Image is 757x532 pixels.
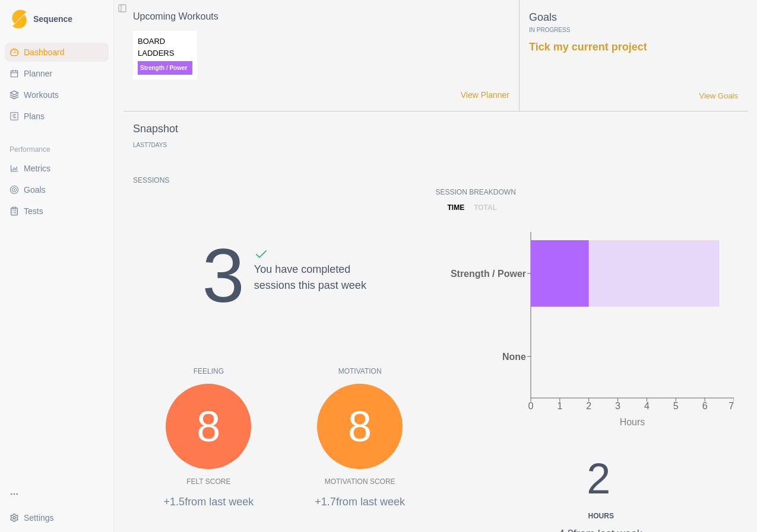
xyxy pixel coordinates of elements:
p: Motivation Score [325,476,395,487]
span: Dashboard [24,46,65,58]
span: 8 [348,394,372,458]
p: Feeling [133,366,284,377]
p: Goals [529,9,738,26]
a: Goals [5,180,109,199]
tspan: 4 [644,401,649,411]
tspan: 2 [586,401,591,411]
span: 8 [197,394,220,458]
p: Upcoming Workouts [133,9,509,24]
p: In Progress [529,26,738,34]
span: Sequence [33,15,72,23]
tspan: 3 [615,401,620,411]
a: Dashboard [5,43,109,62]
tspan: None [502,352,526,362]
tspan: Hours [619,417,645,427]
tspan: 6 [702,401,707,411]
p: Sessions [133,175,436,186]
tspan: 5 [673,401,678,411]
p: Strength / Power [138,61,192,75]
p: Motivation [284,366,436,377]
p: time [448,202,465,213]
a: Tick my current project [529,41,647,53]
button: Settings [5,508,109,527]
p: +1.5 from last week [133,494,284,510]
a: View Planner [461,89,509,101]
img: Logo [12,9,27,29]
a: Plans [5,107,109,126]
div: 3 [202,219,245,333]
span: Plans [24,110,45,122]
span: Workouts [24,89,59,101]
p: Session Breakdown [436,187,739,197]
span: Metrics [24,163,50,174]
p: total [474,202,497,213]
span: 7 [148,142,151,148]
a: Workouts [5,85,109,104]
div: Hours [522,511,679,521]
tspan: Strength / Power [450,269,525,279]
span: Planner [24,68,52,79]
tspan: 0 [528,401,533,411]
div: Performance [5,140,109,159]
a: Metrics [5,159,109,178]
a: LogoSequence [5,5,109,33]
a: Tests [5,202,109,221]
tspan: 1 [557,401,562,411]
span: Goals [24,184,46,196]
a: Planner [5,64,109,83]
p: Snapshot [133,121,178,137]
div: You have completed sessions this past week [254,247,366,333]
p: Last Days [133,142,167,148]
tspan: 7 [729,401,734,411]
p: +1.7 from last week [284,494,436,510]
div: 2 [518,447,679,521]
span: Tests [24,205,43,217]
p: Felt Score [186,476,230,487]
a: View Goals [699,90,738,102]
p: BOARD LADDERS [138,36,192,59]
